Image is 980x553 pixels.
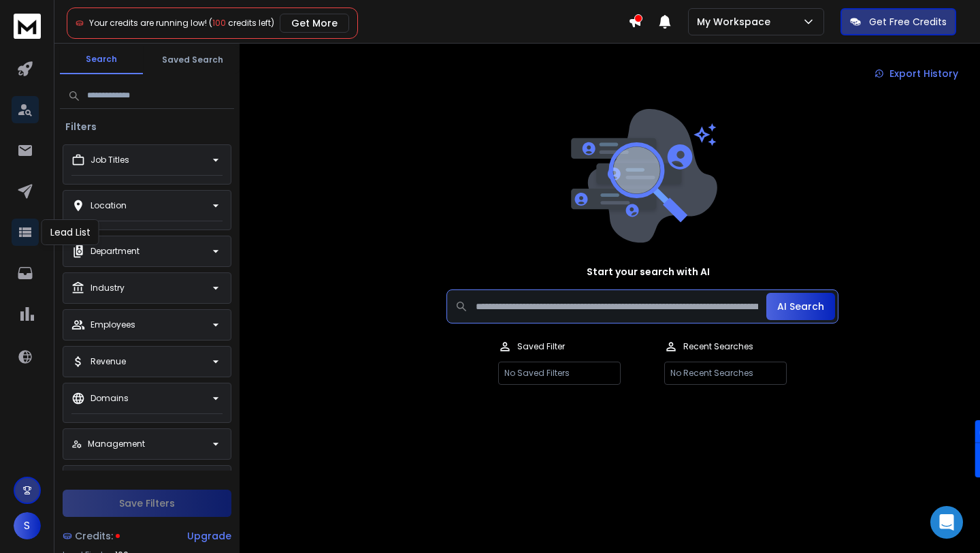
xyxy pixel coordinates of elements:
[60,46,143,74] button: Search
[60,120,102,133] h3: Filters
[517,341,565,352] p: Saved Filter
[869,15,947,29] p: Get Free Credits
[75,529,113,543] span: Credits:
[187,529,231,543] div: Upgrade
[91,155,129,165] p: Job Titles
[91,356,126,367] p: Revenue
[664,362,787,385] p: No Recent Searches
[91,319,135,330] p: Employees
[14,14,41,39] img: logo
[568,109,717,243] img: image
[14,512,41,539] button: S
[697,15,776,29] p: My Workspace
[91,393,129,404] p: Domains
[42,219,99,245] div: Lead List
[151,46,234,74] button: Saved Search
[89,17,207,29] span: Your credits are running low!
[587,265,710,279] h1: Start your search with AI
[88,439,145,449] p: Management
[63,522,231,550] a: Credits:Upgrade
[498,362,621,385] p: No Saved Filters
[91,283,125,294] p: Industry
[212,17,226,29] span: 100
[209,17,274,29] span: ( credits left)
[683,341,753,352] p: Recent Searches
[280,14,349,33] button: Get More
[930,506,963,539] div: Open Intercom Messenger
[91,200,127,211] p: Location
[840,8,956,35] button: Get Free Credits
[91,246,140,257] p: Department
[766,293,835,320] button: AI Search
[864,60,969,87] a: Export History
